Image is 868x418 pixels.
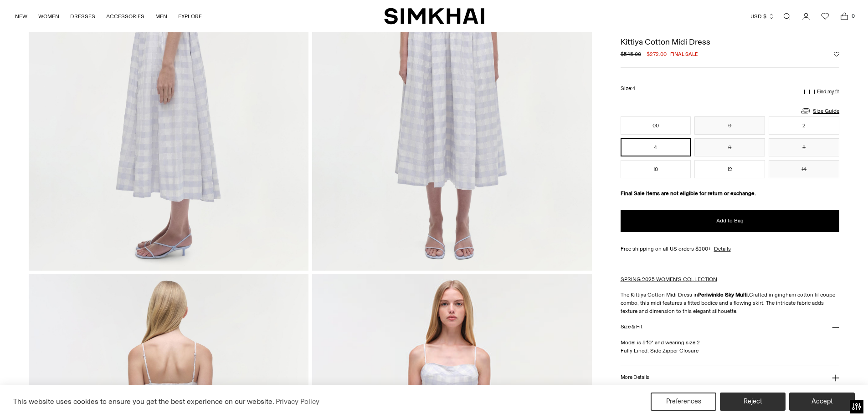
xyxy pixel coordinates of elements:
button: Reject [720,393,786,411]
span: 0 [849,12,857,20]
a: SPRING 2025 WOMEN'S COLLECTION [621,276,717,282]
button: 14 [769,160,839,178]
span: Add to Bag [716,217,744,225]
a: Go to the account page [797,7,815,25]
button: Add to Bag [621,210,840,232]
span: 4 [632,86,635,91]
button: Preferences [651,393,716,411]
p: Model is 5'10" and wearing size 2 Fully Lined, Side Zipper Closure [621,338,840,355]
button: More Details [621,366,840,389]
a: DRESSES [70,6,95,26]
h3: More Details [621,374,649,380]
p: The Kittiya Cotton Midi Dress in Crafted in gingham cotton fil coupe combo, this midi features a ... [621,291,840,315]
a: EXPLORE [178,6,202,26]
span: This website uses cookies to ensure you get the best experience on our website. [13,397,274,406]
a: MEN [155,6,167,26]
label: Size: [621,84,635,93]
strong: Final Sale items are not eligible for return or exchange. [621,190,756,196]
button: 0 [694,116,765,135]
button: USD $ [750,6,775,26]
button: 4 [621,138,691,156]
a: Details [714,245,731,253]
a: Open cart modal [835,7,853,25]
button: 12 [694,160,765,178]
button: 10 [621,160,691,178]
button: Accept [789,393,855,411]
span: $272.00 [647,50,667,58]
div: Free shipping on all US orders $200+ [621,245,840,253]
a: Size Guide [800,105,839,116]
button: Size & Fit [621,315,840,338]
button: 8 [769,138,839,156]
a: ACCESSORIES [106,6,144,26]
h3: Size & Fit [621,324,642,330]
a: Open search modal [778,7,796,25]
h1: Kittiya Cotton Midi Dress [621,38,840,46]
strong: Periwinkle Sky Multi. [698,292,749,298]
a: Privacy Policy (opens in a new tab) [274,395,321,408]
s: $545.00 [621,50,641,58]
button: 6 [694,138,765,156]
a: Wishlist [816,7,834,25]
button: Add to Wishlist [834,51,839,57]
button: 00 [621,116,691,135]
a: NEW [15,6,27,26]
a: WOMEN [38,6,59,26]
a: SIMKHAI [384,7,484,25]
button: 2 [769,116,839,135]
